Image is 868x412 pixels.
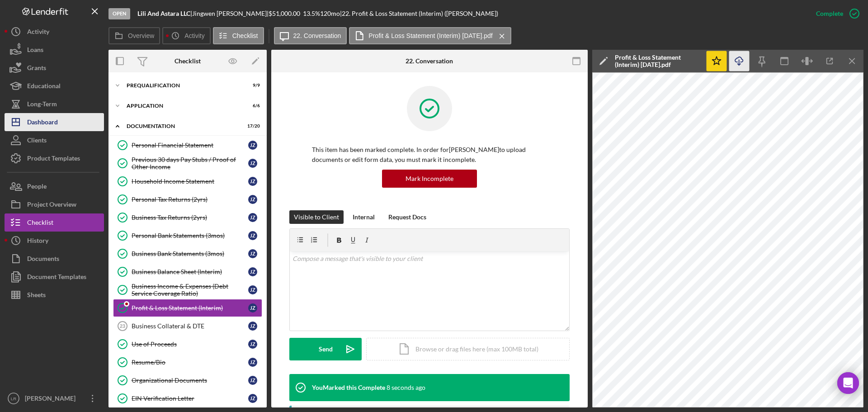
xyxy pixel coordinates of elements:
[27,195,76,216] div: Project Overview
[248,195,257,204] div: J Z
[113,172,262,190] a: Household Income StatementJZ
[5,77,104,95] button: Educational
[312,145,547,165] p: This item has been marked complete. In order for [PERSON_NAME] to upload documents or edit form d...
[132,232,248,239] div: Personal Bank Statements (3mos)
[132,250,248,257] div: Business Bank Statements (3mos)
[27,250,59,270] div: Documents
[5,131,104,149] button: Clients
[113,353,262,371] a: Resume/BioJZ
[113,335,262,353] a: Use of ProceedsJZ
[387,384,425,391] time: 2025-08-18 20:00
[27,95,57,115] div: Long-Term
[248,231,257,240] div: J Z
[127,123,237,129] div: Documentation
[5,232,104,250] a: History
[5,286,104,304] button: Sheets
[5,213,104,232] a: Checklist
[289,210,344,224] button: Visible to Client
[132,304,248,312] div: Profit & Loss Statement (Interim)
[113,245,262,263] a: Business Bank Statements (3mos)JZ
[807,5,863,23] button: Complete
[5,195,104,213] a: Project Overview
[837,372,859,394] div: Open Intercom Messenger
[5,41,104,59] a: Loans
[5,268,104,286] button: Document Templates
[384,210,431,224] button: Request Docs
[175,57,201,65] div: Checklist
[132,196,248,203] div: Personal Tax Returns (2yrs)
[232,32,258,39] label: Checklist
[5,59,104,77] button: Grants
[113,299,262,317] a: Profit & Loss Statement (Interim)JZ
[349,27,511,44] button: Profit & Loss Statement (Interim) [DATE].pdf
[294,210,339,224] div: Visible to Client
[248,340,257,349] div: J Z
[113,263,262,281] a: Business Balance Sheet (Interim)JZ
[353,210,375,224] div: Internal
[192,10,269,17] div: Jingwen [PERSON_NAME] |
[27,131,47,152] div: Clients
[5,149,104,167] button: Product Templates
[162,27,210,44] button: Activity
[319,338,333,360] div: Send
[248,303,257,313] div: J Z
[293,32,341,39] label: 22. Conversation
[303,10,320,17] div: 13.5 %
[382,170,477,188] button: Mark Incomplete
[132,377,248,384] div: Organizational Documents
[108,27,160,44] button: Overview
[340,10,498,17] div: | 22. Profit & Loss Statement (Interim) ([PERSON_NAME])
[5,250,104,268] button: Documents
[113,208,262,227] a: Business Tax Returns (2yrs)JZ
[244,103,260,109] div: 6 / 6
[816,5,843,23] div: Complete
[244,83,260,88] div: 9 / 9
[248,358,257,367] div: J Z
[248,249,257,258] div: J Z
[113,227,262,245] a: Personal Bank Statements (3mos)JZ
[184,32,204,39] label: Activity
[368,32,492,39] label: Profit & Loss Statement (Interim) [DATE].pdf
[132,395,248,402] div: EIN Verification Letter
[5,113,104,131] button: Dashboard
[27,41,43,61] div: Loans
[248,177,257,186] div: J Z
[113,371,262,389] a: Organizational DocumentsJZ
[113,136,262,154] a: Personal Financial StatementJZ
[27,59,46,79] div: Grants
[248,285,257,294] div: J Z
[132,283,248,297] div: Business Income & Expenses (Debt Service Coverage Ratio)
[5,389,104,407] button: LR[PERSON_NAME]
[274,27,347,44] button: 22. Conversation
[11,396,16,401] text: LR
[132,214,248,221] div: Business Tax Returns (2yrs)
[132,359,248,366] div: Resume/Bio
[27,213,53,234] div: Checklist
[132,156,248,170] div: Previous 30 days Pay Stubs / Proof of Other Income
[128,32,154,39] label: Overview
[127,103,237,109] div: Application
[244,123,260,129] div: 17 / 20
[248,213,257,222] div: J Z
[248,141,257,150] div: J Z
[5,95,104,113] button: Long-Term
[388,210,426,224] div: Request Docs
[113,154,262,172] a: Previous 30 days Pay Stubs / Proof of Other IncomeJZ
[132,341,248,348] div: Use of Proceeds
[120,323,125,329] tspan: 23
[406,57,453,65] div: 22. Conversation
[27,232,48,252] div: History
[27,113,58,133] div: Dashboard
[5,177,104,195] button: People
[269,10,303,17] div: $51,000.00
[23,389,81,410] div: [PERSON_NAME]
[312,384,385,391] div: You Marked this Complete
